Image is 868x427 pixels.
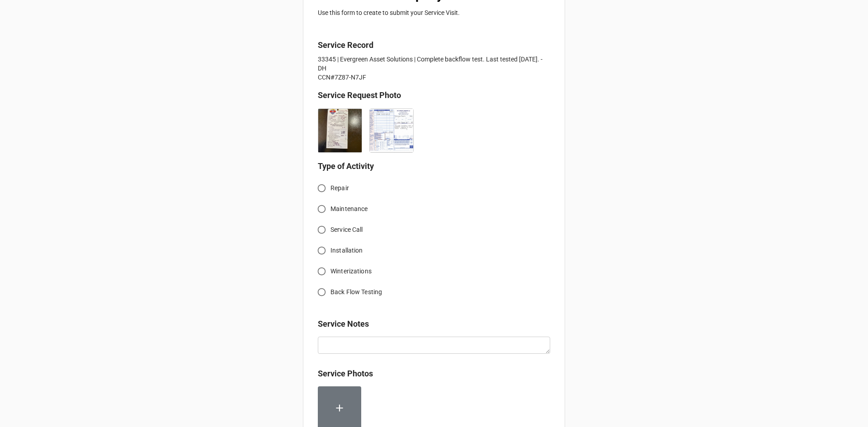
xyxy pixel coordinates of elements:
b: Service Request Photo [318,90,401,100]
label: Service Photos [318,367,373,380]
div: Document_20251008_0001.pdf [369,105,421,153]
img: TuwFc4FV36Idz0lGmpLTemeSsUvnt4yFuxwFveu2jX4 [318,109,362,152]
span: Service Call [330,225,363,235]
span: Back Flow Testing [330,287,382,297]
div: 781646359.jpg [318,105,369,153]
p: Use this form to create to submit your Service Visit. [318,8,550,17]
span: Winterizations [330,267,372,276]
label: Service Notes [318,318,369,330]
img: 8G5ljKCBmciMJtixTbKDbWeDxyiOXUvkG-itv1rJsTg [370,109,413,152]
span: Repair [330,183,349,193]
span: Installation [330,246,363,255]
p: 33345 | Evergreen Asset Solutions | Complete backflow test. Last tested [DATE]. -DH CCN#7Z87-N7JF [318,55,550,82]
label: Type of Activity [318,160,374,173]
span: Maintenance [330,204,368,214]
b: Service Record [318,40,373,50]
